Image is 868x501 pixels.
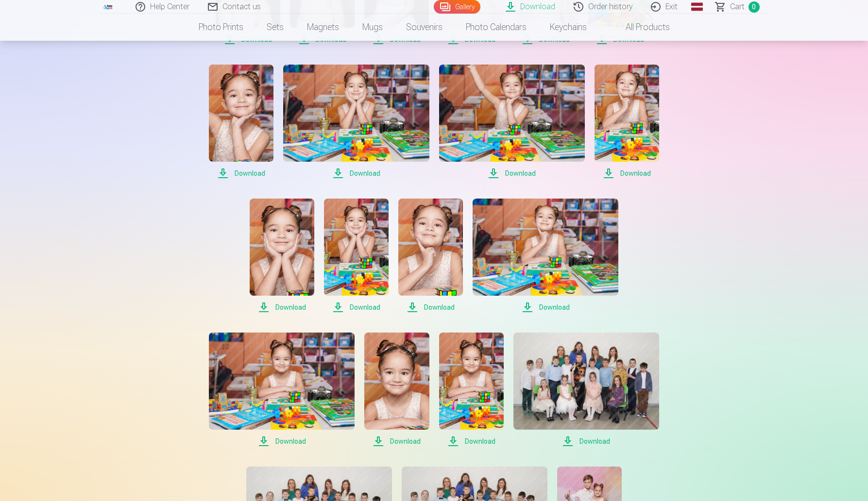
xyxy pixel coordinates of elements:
[362,22,383,32] font: Mugs
[439,333,504,447] a: Download
[209,333,355,447] a: Download
[466,22,527,32] font: Photo calendars
[241,35,272,43] font: Download
[103,4,114,10] img: /fa1
[424,303,455,311] font: Download
[539,35,570,43] font: Download
[316,35,346,43] font: Download
[579,437,610,445] font: Download
[250,199,314,313] a: Download
[539,303,570,311] font: Download
[505,169,536,177] font: Download
[187,14,255,41] a: Photo prints
[275,303,306,311] font: Download
[390,35,421,43] font: Download
[235,169,265,177] font: Download
[665,2,678,11] font: Exit
[267,22,284,32] font: Sets
[324,199,389,313] a: Download
[465,437,495,445] font: Download
[364,333,429,447] a: Download
[439,65,585,179] a: Download
[465,35,495,43] font: Download
[295,14,351,41] a: Magnets
[406,22,443,32] font: Souvenirs
[520,2,555,11] font: Download
[550,22,587,32] font: Keychains
[613,35,644,43] font: Download
[595,65,659,179] a: Download
[275,437,306,445] font: Download
[350,303,380,311] font: Download
[222,2,261,11] font: Contact us
[454,14,538,41] a: Photo calendars
[283,65,429,179] a: Download
[513,333,659,447] a: Download
[455,3,475,11] font: Gallery
[626,22,670,32] font: All products
[473,199,618,313] a: Download
[730,2,745,11] font: Cart
[538,14,598,41] a: Keychains
[150,2,189,11] font: Help Center
[199,22,243,32] font: Photo prints
[209,65,273,179] a: Download
[752,3,756,11] font: 0
[588,2,632,11] font: Order history
[394,14,454,41] a: Souvenirs
[390,437,421,445] font: Download
[598,14,681,41] a: All products
[255,14,295,41] a: Sets
[307,22,339,32] font: Magnets
[351,14,394,41] a: Mugs
[350,169,380,177] font: Download
[620,169,651,177] font: Download
[398,199,463,313] a: Download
